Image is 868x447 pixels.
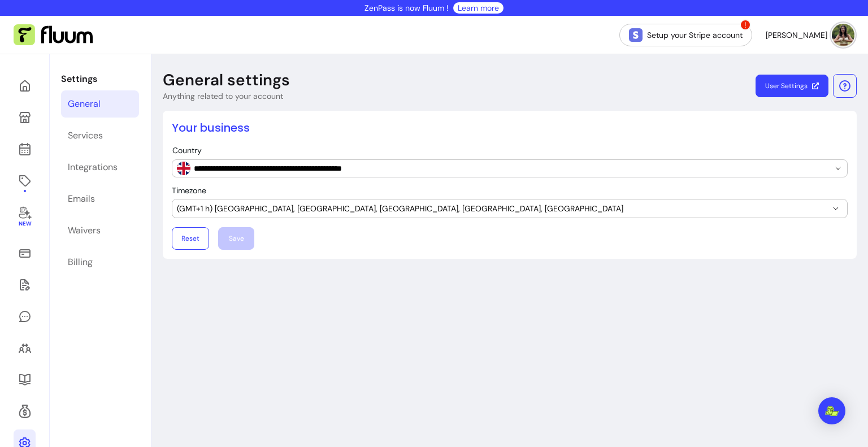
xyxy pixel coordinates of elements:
[68,97,101,111] div: General
[61,72,139,86] p: Settings
[61,249,139,276] a: Billing
[14,72,36,99] a: Home
[832,24,854,46] img: avatar
[68,192,95,206] div: Emails
[172,120,848,136] h2: Your business
[14,104,36,131] a: My Page
[740,19,751,31] span: !
[14,136,36,163] a: Calendar
[163,90,290,102] p: Anything related to your account
[61,90,139,118] a: General
[14,240,36,267] a: Sales
[14,366,36,393] a: Resources
[177,162,190,175] img: GB
[14,271,36,298] a: Waivers
[14,167,36,194] a: Offerings
[14,335,36,362] a: Clients
[458,2,499,14] a: Learn more
[68,255,93,269] div: Billing
[172,145,206,156] label: Country
[14,303,36,330] a: My Messages
[619,24,752,46] a: Setup your Stripe account
[818,397,845,424] div: Open Intercom Messenger
[18,220,31,228] span: New
[68,160,118,174] div: Integrations
[766,24,854,46] button: avatar[PERSON_NAME]
[14,398,36,425] a: Refer & Earn
[61,217,139,244] a: Waivers
[61,154,139,181] a: Integrations
[68,129,103,142] div: Services
[177,203,829,214] span: (GMT+1 h) [GEOGRAPHIC_DATA], [GEOGRAPHIC_DATA], [GEOGRAPHIC_DATA], [GEOGRAPHIC_DATA], [GEOGRAPHIC...
[756,75,828,97] a: User Settings
[61,122,139,149] a: Services
[364,2,449,14] p: ZenPass is now Fluum !
[61,185,139,212] a: Emails
[766,29,827,41] span: [PERSON_NAME]
[68,224,101,237] div: Waivers
[172,227,209,250] button: Reset
[14,199,36,235] a: New
[14,24,93,46] img: Fluum Logo
[629,28,643,42] img: Stripe Icon
[190,163,811,174] input: Country
[172,199,847,218] button: (GMT+1 h) [GEOGRAPHIC_DATA], [GEOGRAPHIC_DATA], [GEOGRAPHIC_DATA], [GEOGRAPHIC_DATA], [GEOGRAPHIC...
[829,159,847,177] button: Show suggestions
[163,70,290,90] p: General settings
